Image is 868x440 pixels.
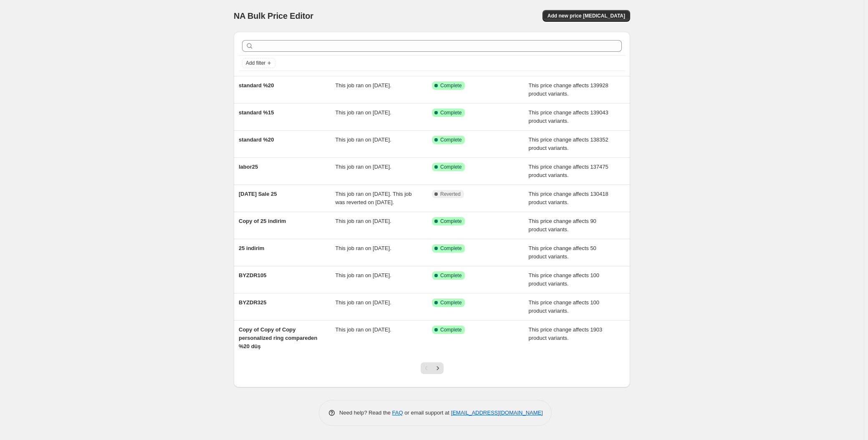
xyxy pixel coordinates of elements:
span: BYZDR105 [239,272,266,278]
span: This price change affects 100 product variants. [529,272,600,287]
span: [DATE] Sale 25 [239,191,277,197]
span: Complete [440,164,462,170]
span: Complete [440,137,462,143]
span: This job ran on [DATE]. [336,245,391,251]
span: This job ran on [DATE]. [336,218,391,224]
span: This job ran on [DATE]. [336,109,391,116]
span: Complete [440,245,462,252]
span: This job ran on [DATE]. [336,137,391,143]
span: 25 indirim [239,245,264,251]
span: or email support at [403,410,451,416]
span: standard %15 [239,109,274,116]
span: This job ran on [DATE]. This job was reverted on [DATE]. [336,191,412,205]
nav: Pagination [421,362,444,374]
span: Complete [440,326,462,333]
span: Need help? Read the [339,410,392,416]
span: This price change affects 90 product variants. [529,218,596,233]
span: Complete [440,272,462,279]
span: Complete [440,82,462,89]
span: standard %20 [239,137,274,143]
span: This job ran on [DATE]. [336,326,391,333]
span: standard %20 [239,82,274,89]
span: Complete [440,109,462,116]
span: This price change affects 139928 product variants. [529,82,608,97]
span: NA Bulk Price Editor [234,11,313,20]
span: Add new price [MEDICAL_DATA] [548,13,625,19]
a: FAQ [392,410,403,416]
span: Copy of Copy of Copy personalized ring compareden %20 düş [239,326,318,349]
span: This price change affects 138352 product variants. [529,137,608,151]
button: Next [432,362,444,374]
button: Add new price [MEDICAL_DATA] [542,10,630,22]
span: This job ran on [DATE]. [336,164,391,170]
span: This price change affects 100 product variants. [529,299,600,314]
span: This price change affects 130418 product variants. [529,191,608,205]
span: This price change affects 50 product variants. [529,245,596,260]
span: This price change affects 1903 product variants. [529,326,603,341]
span: This price change affects 139043 product variants. [529,109,608,124]
span: Reverted [440,191,461,197]
span: labor25 [239,164,258,170]
a: [EMAIL_ADDRESS][DOMAIN_NAME] [451,410,543,416]
button: Add filter [242,58,275,68]
span: This job ran on [DATE]. [336,299,391,306]
span: Complete [440,218,462,225]
span: Copy of 25 indirim [239,218,286,224]
span: This job ran on [DATE]. [336,272,391,278]
span: This job ran on [DATE]. [336,82,391,89]
span: BYZDR325 [239,299,266,306]
span: This price change affects 137475 product variants. [529,164,608,178]
span: Complete [440,299,462,306]
span: Add filter [246,60,265,66]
